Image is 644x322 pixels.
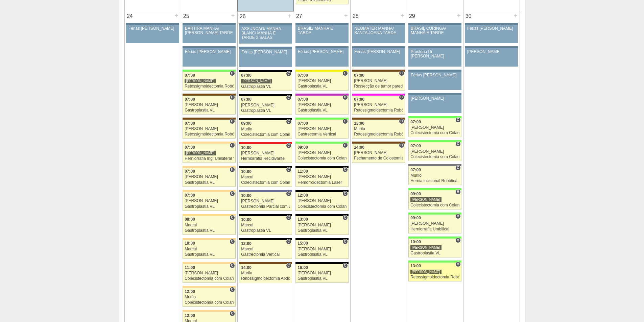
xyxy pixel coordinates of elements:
[295,168,348,187] a: C 11:00 [PERSON_NAME] Hemorroidectomia Laser
[239,94,292,96] div: Key: Blanc
[183,23,235,25] div: Key: Aviso
[239,47,292,49] div: Key: Aviso
[354,132,403,137] div: Retossigmoidectomia Robótica
[183,190,235,192] div: Key: Bartira
[286,167,291,172] span: Consultório
[408,116,461,118] div: Key: Brasil
[286,191,291,196] span: Consultório
[297,103,347,107] div: [PERSON_NAME]
[230,119,235,124] span: Hospital
[239,23,292,25] div: Key: Aviso
[297,73,308,78] span: 07:00
[342,119,348,124] span: Consultório
[241,78,272,83] div: [PERSON_NAME]
[410,197,442,202] div: [PERSON_NAME]
[183,310,235,312] div: Key: Bartira
[408,93,461,95] div: Key: Aviso
[410,192,421,196] span: 09:00
[411,96,459,101] div: [PERSON_NAME]
[241,103,290,107] div: [PERSON_NAME]
[467,26,516,31] div: Férias [PERSON_NAME]
[297,252,347,257] div: Gastroplastia VL
[185,193,195,198] span: 07:00
[183,240,235,259] a: C 10:00 Marcal Gastroplastia VL
[297,271,347,275] div: [PERSON_NAME]
[410,179,459,183] div: Hernia incisional Robótica
[239,216,292,235] a: C 10:00 Marcal Gastroplastia VL
[408,215,461,233] a: H 09:00 [PERSON_NAME] Herniorrafia Umbilical
[408,48,461,67] a: Proctoria Dr [PERSON_NAME]
[241,228,290,233] div: Gastroplastia VL
[297,223,347,227] div: [PERSON_NAME]
[408,166,461,185] a: C 07:00 Murilo Hernia incisional Robótica
[342,215,348,220] span: Consultório
[352,118,405,120] div: Key: Santa Joana
[408,237,461,239] div: Key: Brasil
[352,142,405,144] div: Key: Santa Joana
[465,25,518,43] a: Férias [PERSON_NAME]
[241,156,290,161] div: Herniorrafia Recidivante
[465,46,518,48] div: Key: Aviso
[295,118,348,120] div: Key: Brasil
[297,193,308,198] span: 12:00
[241,271,290,275] div: Murilo
[185,295,234,299] div: Murilo
[455,262,460,267] span: Hospital
[354,108,403,113] div: Retossigmoidectomia Robótica
[185,276,234,281] div: Colecistectomia com Colangiografia VL
[185,121,195,126] span: 07:00
[230,239,235,244] span: Consultório
[297,151,347,155] div: [PERSON_NAME]
[354,84,403,89] div: Ressecção de tumor parede abdominal pélvica
[410,251,459,255] div: Gastroplastia VL
[343,11,349,20] div: +
[297,156,347,160] div: Colecistectomia com Colangiografia VL
[230,143,235,148] span: Consultório
[297,84,347,89] div: Gastroplastia VL
[183,72,235,91] a: H 07:00 [PERSON_NAME] Retossigmoidectomia Robótica
[354,103,403,107] div: [PERSON_NAME]
[183,142,235,144] div: Key: Bartira
[411,73,459,77] div: Férias [PERSON_NAME]
[297,265,308,270] span: 16:00
[126,23,179,25] div: Key: Aviso
[185,217,195,222] span: 08:00
[181,11,192,21] div: 25
[185,73,195,78] span: 07:00
[183,192,235,211] a: C 07:00 [PERSON_NAME] Gastroplastia VL
[239,142,292,144] div: Key: Assunção
[286,215,291,220] span: Consultório
[286,239,291,244] span: Consultório
[297,241,308,246] span: 15:00
[410,203,459,207] div: Colecistectomia com Colangiografia VL
[185,150,216,155] div: [PERSON_NAME]
[239,240,292,259] a: C 12:00 Marcal Gastrectomia Vertical
[342,143,348,148] span: Consultório
[239,166,292,168] div: Key: Blanc
[408,46,461,48] div: Key: Aviso
[295,238,348,240] div: Key: Blanc
[465,23,518,25] div: Key: Aviso
[342,95,348,100] span: Hospital
[410,245,442,250] div: [PERSON_NAME]
[241,50,290,54] div: Férias [PERSON_NAME]
[295,240,348,259] a: C 15:00 [PERSON_NAME] Gastroplastia VL
[408,70,461,72] div: Key: Aviso
[408,188,461,190] div: Key: Brasil
[185,132,234,137] div: Retossigmoidectomia Robótica
[183,166,235,168] div: Key: Bartira
[185,271,234,275] div: [PERSON_NAME]
[352,120,405,139] a: H 13:00 Murilo Retossigmoidectomia Robótica
[342,263,348,268] span: Consultório
[241,241,252,246] span: 12:00
[410,125,459,130] div: [PERSON_NAME]
[407,11,418,21] div: 29
[295,94,348,96] div: Key: Maria Braido
[239,144,292,163] a: C 10:00 [PERSON_NAME] Herniorrafia Recidivante
[410,240,421,244] span: 10:00
[295,192,348,211] a: C 12:00 [PERSON_NAME] Colecistectomia com Colangiografia VL
[239,168,292,187] a: C 10:00 Marcal Colecistectomia com Colangiografia VL
[352,46,405,48] div: Key: Aviso
[183,25,235,43] a: BARTIRA MANHÃ/ [PERSON_NAME] TARDE
[185,241,195,246] span: 10:00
